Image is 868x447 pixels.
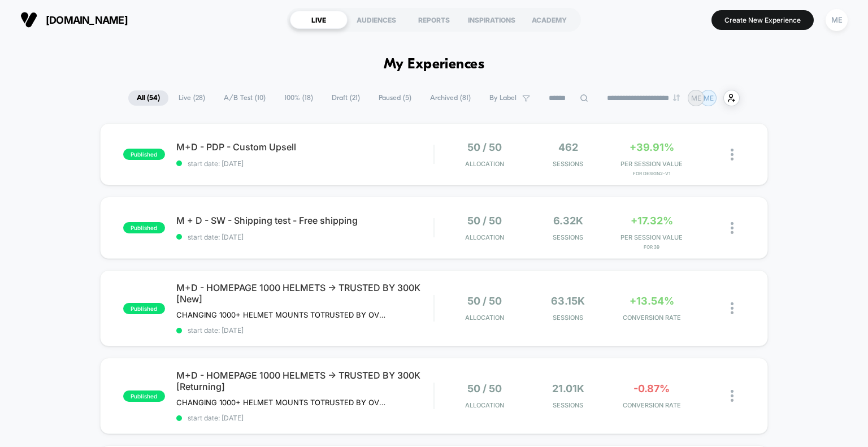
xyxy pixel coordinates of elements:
button: ME [822,8,851,32]
span: 6.32k [553,215,583,227]
span: for Design2-V1 [613,171,691,176]
span: -0.87% [633,383,670,394]
span: PER SESSION VALUE [613,160,691,168]
button: [DOMAIN_NAME] [17,11,131,29]
h1: My Experiences [384,57,485,73]
span: M+D - HOMEPAGE 1000 HELMETS -> TRUSTED BY 300K [Returning] [176,370,434,392]
span: 63.15k [551,295,585,307]
span: Allocation [465,314,504,322]
img: close [731,302,734,314]
span: All ( 54 ) [128,90,168,106]
div: AUDIENCES [348,11,405,29]
span: CHANGING 1000+ HELMET MOUNTS TOTRUSTED BY OVER 300,000 RIDERS ON HOMEPAGE DESKTOP AND MOBILERETUR... [176,398,386,407]
span: PER SESSION VALUE [613,233,691,241]
span: By Label [489,94,517,102]
span: 50 / 50 [467,383,502,394]
p: ME [691,94,701,102]
span: +17.32% [631,215,673,227]
span: Allocation [465,160,504,168]
span: 462 [558,141,578,153]
span: 21.01k [552,383,584,394]
span: Paused ( 5 ) [370,90,420,106]
span: start date: [DATE] [176,159,434,168]
span: published [123,222,165,233]
span: 50 / 50 [467,295,502,307]
span: +39.91% [630,141,674,153]
span: Sessions [529,314,607,322]
img: end [673,94,680,101]
span: published [123,303,165,314]
span: published [123,390,165,402]
span: M+D - HOMEPAGE 1000 HELMETS -> TRUSTED BY 300K [New] [176,282,434,305]
div: REPORTS [405,11,463,29]
span: Sessions [529,160,607,168]
p: ME [704,94,714,102]
span: start date: [DATE] [176,326,434,335]
span: start date: [DATE] [176,414,434,422]
span: Allocation [465,233,504,241]
span: 50 / 50 [467,141,502,153]
div: LIVE [290,11,348,29]
span: [DOMAIN_NAME] [46,14,128,26]
span: M + D - SW - Shipping test - Free shipping [176,215,434,226]
span: Archived ( 81 ) [422,90,479,106]
img: close [731,149,734,160]
div: ACADEMY [520,11,578,29]
span: +13.54% [630,295,674,307]
span: Sessions [529,233,607,241]
span: A/B Test ( 10 ) [215,90,274,106]
span: Live ( 28 ) [170,90,214,106]
span: Draft ( 21 ) [323,90,368,106]
span: 50 / 50 [467,215,502,227]
span: CHANGING 1000+ HELMET MOUNTS TOTRUSTED BY OVER 300,000 RIDERS ON HOMEPAGE DESKTOP AND MOBILE [176,310,386,319]
button: Create New Experience [711,10,814,30]
img: close [731,222,734,234]
img: close [731,390,734,402]
span: published [123,149,165,160]
span: Sessions [529,401,607,409]
span: for 39 [613,244,691,250]
span: 100% ( 18 ) [276,90,322,106]
span: CONVERSION RATE [613,314,691,322]
span: Allocation [465,401,504,409]
span: CONVERSION RATE [613,401,691,409]
span: M+D - PDP - Custom Upsell [176,141,434,153]
div: INSPIRATIONS [463,11,520,29]
div: ME [826,9,848,31]
span: start date: [DATE] [176,233,434,241]
img: Visually logo [20,11,37,28]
